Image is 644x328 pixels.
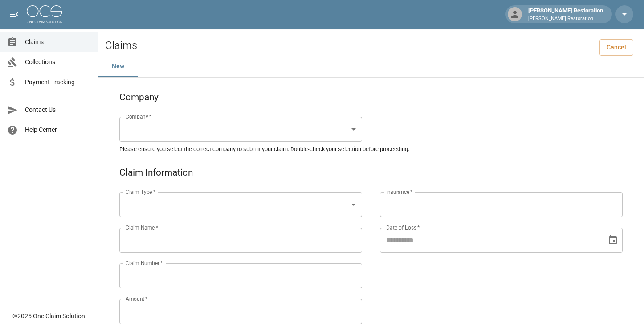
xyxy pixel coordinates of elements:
[126,224,158,231] label: Claim Name
[126,188,155,196] label: Claim Type
[25,78,90,87] span: Payment Tracking
[599,39,633,56] a: Cancel
[119,145,623,153] h5: Please ensure you select the correct company to submit your claim. Double-check your selection be...
[25,105,90,115] span: Contact Us
[525,6,607,22] div: [PERSON_NAME] Restoration
[528,15,603,23] p: [PERSON_NAME] Restoration
[105,39,137,52] h2: Claims
[126,113,152,120] label: Company
[25,37,90,47] span: Claims
[25,125,90,135] span: Help Center
[98,56,138,77] button: New
[27,5,62,23] img: ocs-logo-white-transparent.png
[12,312,85,320] div: © 2025 One Claim Solution
[386,224,420,231] label: Date of Loss
[126,259,163,267] label: Claim Number
[98,56,644,77] div: dynamic tabs
[126,295,148,303] label: Amount
[386,188,412,196] label: Insurance
[25,57,90,67] span: Collections
[604,231,622,249] button: Choose date
[5,5,23,23] button: open drawer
